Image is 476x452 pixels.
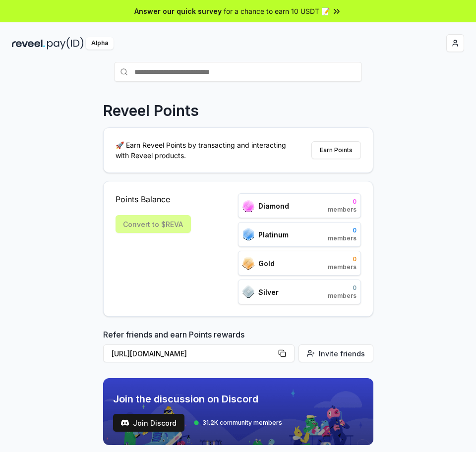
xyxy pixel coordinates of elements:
[242,257,254,270] img: ranks_icon
[328,284,357,292] span: 0
[328,263,357,271] span: members
[242,228,254,241] img: ranks_icon
[258,258,275,269] span: Gold
[133,418,177,428] span: Join Discord
[121,419,129,427] img: test
[103,329,373,366] div: Refer friends and earn Points rewards
[328,198,357,206] span: 0
[12,37,45,50] img: reveel_dark
[113,392,282,406] span: Join the discussion on Discord
[116,140,294,161] p: 🚀 Earn Reveel Points by transacting and interacting with Reveel products.
[224,6,330,16] span: for a chance to earn 10 USDT 📝
[134,6,222,16] span: Answer our quick survey
[258,229,289,240] span: Platinum
[47,37,84,50] img: pay_id
[242,285,254,298] img: ranks_icon
[328,226,357,234] span: 0
[328,255,357,263] span: 0
[328,292,357,300] span: members
[311,141,361,159] button: Earn Points
[242,200,254,212] img: ranks_icon
[258,201,289,211] span: Diamond
[86,37,114,50] div: Alpha
[103,378,373,445] img: discord_banner
[103,344,295,362] button: [URL][DOMAIN_NAME]
[113,414,184,432] button: Join Discord
[319,348,365,359] span: Invite friends
[328,206,357,214] span: members
[328,234,357,242] span: members
[258,287,279,297] span: Silver
[298,344,373,362] button: Invite friends
[113,414,184,432] a: testJoin Discord
[202,419,282,427] span: 31.2K community members
[116,193,191,205] span: Points Balance
[103,102,199,119] p: Reveel Points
